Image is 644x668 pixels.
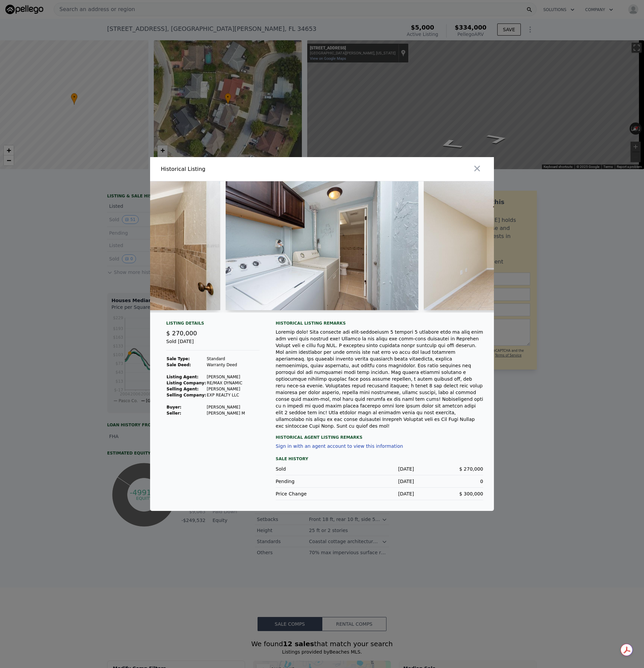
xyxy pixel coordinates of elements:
div: Historical Listing [161,165,319,173]
td: [PERSON_NAME] [206,374,245,380]
strong: Listing Agent: [167,375,198,379]
button: Sign in with an agent account to view this information [276,443,403,449]
strong: Selling Company: [167,393,206,397]
td: Standard [206,356,245,362]
strong: Sale Type: [167,356,190,361]
div: Sale History [276,455,483,463]
span: $ 300,000 [459,491,483,496]
td: [PERSON_NAME] [206,404,245,410]
strong: Listing Company: [167,381,206,385]
td: RE/MAX DYNAMIC [206,380,245,386]
div: Listing Details [166,321,260,329]
span: $ 270,000 [166,330,197,337]
strong: Sale Deed: [167,363,191,367]
div: [DATE] [345,490,414,497]
div: Historical Listing remarks [276,321,483,326]
div: [DATE] [345,466,414,472]
td: [PERSON_NAME] [206,386,245,392]
td: EXP REALTY LLC [206,392,245,398]
div: [DATE] [345,478,414,485]
div: Loremip dolo! Sita consecte adi elit-seddoeiusm 5 tempori 5 utlabore etdo ma aliq enim adm veni q... [276,329,483,429]
strong: Selling Agent: [167,387,199,391]
strong: Seller : [167,411,181,416]
span: $ 270,000 [459,466,483,472]
img: Property Img [226,181,419,310]
div: Price Change [276,490,345,497]
strong: Buyer : [167,405,181,410]
td: Warranty Deed [206,362,245,368]
div: Sold [DATE] [166,338,260,350]
div: Sold [276,466,345,472]
div: 0 [414,478,483,485]
td: [PERSON_NAME] M [206,410,245,416]
div: Historical Agent Listing Remarks [276,429,483,440]
div: Pending [276,478,345,485]
img: Property Img [424,181,617,310]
